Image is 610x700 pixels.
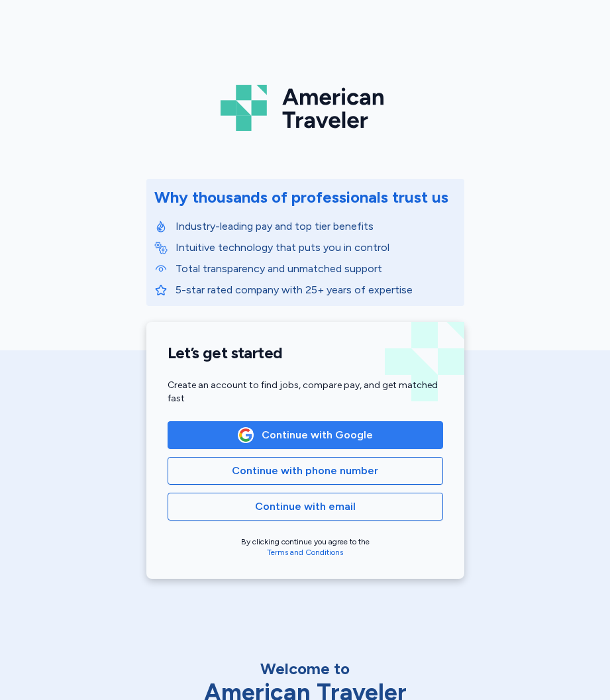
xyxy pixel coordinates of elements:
[168,343,443,363] h1: Let’s get started
[238,428,253,442] img: Google Logo
[168,421,443,449] button: Google LogoContinue with Google
[168,457,443,485] button: Continue with phone number
[232,463,378,479] span: Continue with phone number
[221,79,390,136] img: Logo
[176,261,456,277] p: Total transparency and unmatched support
[176,282,456,298] p: 5-star rated company with 25+ years of expertise
[262,427,373,443] span: Continue with Google
[168,493,443,521] button: Continue with email
[176,219,456,234] p: Industry-leading pay and top tier benefits
[267,548,343,557] a: Terms and Conditions
[154,187,448,208] div: Why thousands of professionals trust us
[166,658,444,679] div: Welcome to
[168,379,443,405] div: Create an account to find jobs, compare pay, and get matched fast
[255,499,356,515] span: Continue with email
[168,536,443,558] div: By clicking continue you agree to the
[176,240,456,256] p: Intuitive technology that puts you in control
